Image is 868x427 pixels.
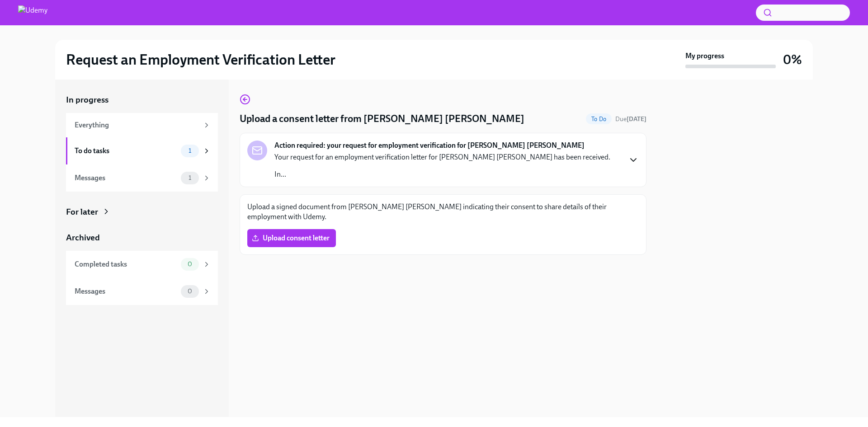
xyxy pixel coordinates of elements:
label: Upload consent letter [247,229,336,247]
h3: 0% [783,52,802,68]
a: Completed tasks0 [66,251,218,278]
a: In progress [66,94,218,106]
a: To do tasks1 [66,137,218,164]
p: In... [274,169,610,179]
div: Completed tasks [75,259,177,269]
span: September 26th, 2025 10:00 [615,115,646,123]
div: For later [66,206,98,218]
div: Everything [75,120,199,130]
h4: Upload a consent letter from [PERSON_NAME] [PERSON_NAME] [240,112,524,126]
span: Due [615,115,646,123]
a: Everything [66,113,218,137]
a: Messages1 [66,164,218,192]
img: Udemy [18,5,47,20]
span: 0 [182,288,198,295]
strong: My progress [685,51,724,61]
a: For later [66,206,218,218]
p: Your request for an employment verification letter for [PERSON_NAME] [PERSON_NAME] has been recei... [274,152,610,162]
a: Archived [66,232,218,244]
span: 1 [183,147,197,154]
strong: [DATE] [627,115,646,123]
span: To Do [586,116,612,122]
a: Messages0 [66,278,218,305]
div: To do tasks [75,146,177,156]
span: 1 [183,174,197,181]
h2: Request an Employment Verification Letter [66,51,335,69]
p: Upload a signed document from [PERSON_NAME] [PERSON_NAME] indicating their consent to share detai... [247,202,639,222]
div: Messages [75,286,177,296]
span: 0 [182,261,198,267]
div: Messages [75,173,177,183]
span: Upload consent letter [254,234,330,243]
strong: Action required: your request for employment verification for [PERSON_NAME] [PERSON_NAME] [274,141,585,150]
